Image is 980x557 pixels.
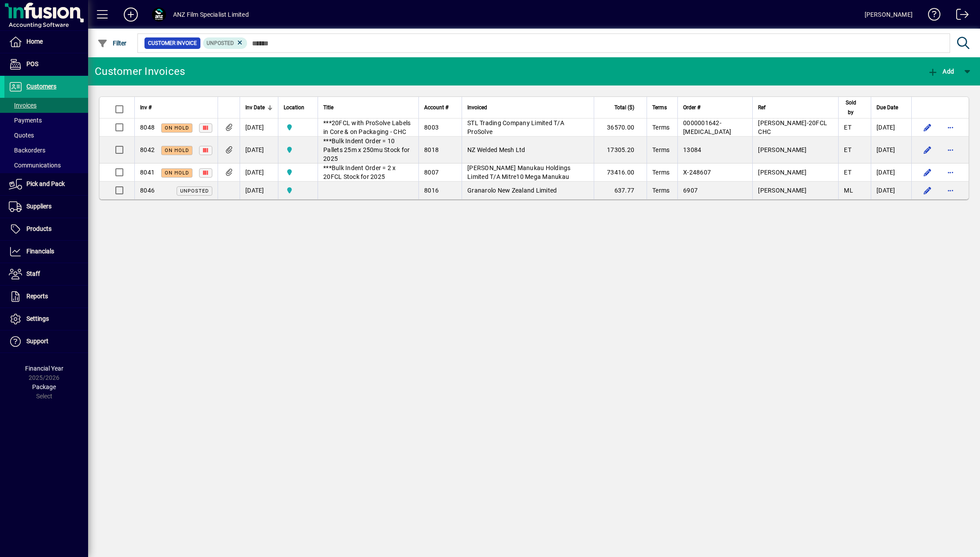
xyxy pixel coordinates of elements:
[140,187,155,194] span: 8046
[26,180,65,187] span: Pick and Pack
[203,37,248,49] mat-chip: Customer Invoice Status: Unposted
[925,63,956,79] button: Add
[467,164,571,180] span: [PERSON_NAME] Manukau Holdings Limited T/A Mitre10 Mega Manukau
[4,128,88,143] a: Quotes
[4,263,88,285] a: Staff
[758,103,766,112] span: Ref
[594,119,647,137] td: 36570.00
[9,147,45,154] span: Backorders
[323,164,396,180] span: ***Bulk Indent Order = 2 x 20FCL Stock for 2025
[652,187,669,194] span: Terms
[871,182,911,199] td: [DATE]
[758,187,806,194] span: [PERSON_NAME]
[240,119,278,137] td: [DATE]
[4,31,88,53] a: Home
[921,165,935,179] button: Edit
[844,98,858,117] span: Sold by
[323,103,333,112] span: Title
[284,123,312,132] span: AKL Warehouse
[284,103,312,112] div: Location
[467,103,487,112] span: Invoiced
[26,315,49,322] span: Settings
[148,39,197,48] span: Customer Invoice
[844,146,851,153] span: ET
[284,145,312,155] span: AKL Warehouse
[683,119,732,135] span: 0000001642-[MEDICAL_DATA]
[4,218,88,240] a: Products
[876,103,906,112] div: Due Date
[284,103,304,112] span: Location
[4,330,88,353] a: Support
[844,98,865,117] div: Sold by
[424,169,439,176] span: 8007
[683,169,711,176] span: X-248607
[4,241,88,263] a: Financials
[943,165,958,179] button: More options
[26,225,52,232] span: Products
[284,167,312,177] span: AKL Warehouse
[26,248,54,255] span: Financials
[284,186,312,195] span: AKL Warehouse
[4,173,88,195] a: Pick and Pack
[652,146,669,153] span: Terms
[652,124,669,131] span: Terms
[652,169,669,176] span: Terms
[323,103,413,112] div: Title
[117,7,145,22] button: Add
[26,203,52,210] span: Suppliers
[943,120,958,134] button: More options
[594,137,647,163] td: 17305.20
[594,182,647,199] td: 637.77
[467,103,588,112] div: Invoiced
[9,132,34,139] span: Quotes
[921,2,941,30] a: Knowledge Base
[26,38,43,45] span: Home
[921,120,935,134] button: Edit
[245,103,265,112] span: Inv Date
[32,383,56,390] span: Package
[921,143,935,157] button: Edit
[683,146,701,153] span: 13084
[95,35,129,51] button: Filter
[26,270,40,277] span: Staff
[4,286,88,308] a: Reports
[145,7,173,22] button: Profile
[921,183,935,197] button: Edit
[240,137,278,163] td: [DATE]
[9,162,61,169] span: Communications
[467,146,525,153] span: NZ Welded Mesh Ltd
[758,119,827,135] span: [PERSON_NAME]-20FCL CHC
[323,137,410,162] span: ***Bulk Indent Order = 10 Pallets 25m x 250mu Stock for 2025
[758,169,806,176] span: [PERSON_NAME]
[683,103,700,112] span: Order #
[594,163,647,182] td: 73416.00
[4,98,88,113] a: Invoices
[140,103,212,112] div: Inv #
[173,7,249,22] div: ANZ Film Specialist Limited
[140,124,155,131] span: 8048
[683,187,698,194] span: 6907
[876,103,898,112] span: Due Date
[943,143,958,157] button: More options
[4,158,88,173] a: Communications
[652,103,667,112] span: Terms
[683,103,747,112] div: Order #
[240,182,278,199] td: [DATE]
[26,60,38,67] span: POS
[4,143,88,158] a: Backorders
[928,68,954,75] span: Add
[424,103,456,112] div: Account #
[323,119,410,135] span: ***20FCL with ProSolve Labels in Core & on Packaging - CHC
[871,119,911,137] td: [DATE]
[424,187,439,194] span: 8016
[758,146,806,153] span: [PERSON_NAME]
[844,169,851,176] span: ET
[26,338,48,345] span: Support
[25,365,63,372] span: Financial Year
[140,146,155,153] span: 8042
[9,117,42,124] span: Payments
[180,188,209,194] span: Unposted
[97,40,127,47] span: Filter
[424,146,439,153] span: 8018
[424,103,448,112] span: Account #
